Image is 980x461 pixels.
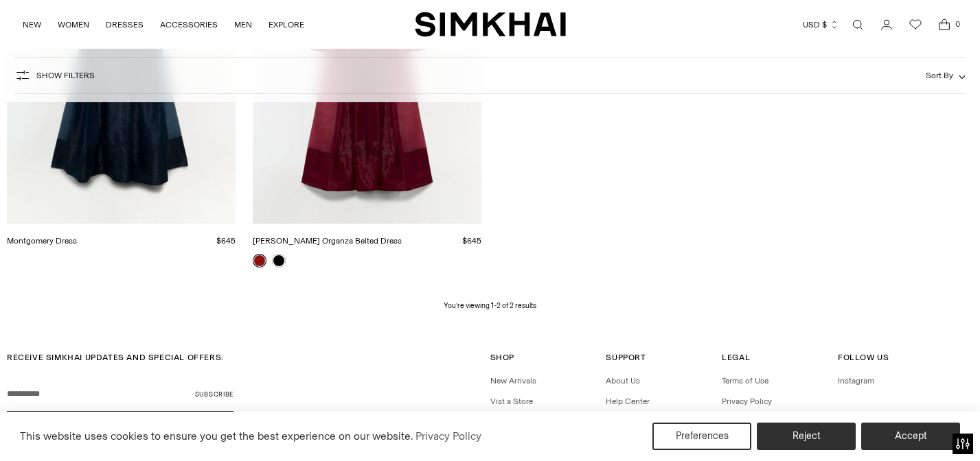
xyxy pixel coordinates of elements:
[415,11,566,38] a: SIMKHAI
[902,11,929,38] a: Wishlist
[11,409,138,450] iframe: Sign Up via Text for Offers
[7,353,224,362] span: RECEIVE SIMKHAI UPDATES AND SPECIAL OFFERS:
[861,423,960,450] button: Accept
[195,377,233,412] button: Subscribe
[14,64,95,86] button: Show Filters
[722,376,768,386] a: Terms of Use
[838,376,874,386] a: Instagram
[926,68,966,83] button: Sort By
[23,10,41,40] a: NEW
[652,423,751,450] button: Preferences
[413,426,483,447] a: Privacy Policy (opens in a new tab)
[253,236,402,246] a: [PERSON_NAME] Organza Belted Dress
[269,10,304,40] a: EXPLORE
[757,423,856,450] button: Reject
[926,71,953,80] span: Sort By
[444,300,536,311] p: You’re viewing 1-2 of 2 results
[951,18,964,30] span: 0
[490,376,536,386] a: New Arrivals
[20,429,413,442] span: This website uses cookies to ensure you get the best experience on our website.
[803,10,839,40] button: USD $
[234,10,252,40] a: MEN
[160,10,218,40] a: ACCESSORIES
[58,10,89,40] a: WOMEN
[722,397,772,406] a: Privacy Policy
[931,11,958,38] a: Open cart modal
[36,71,95,80] span: Show Filters
[838,353,889,362] span: Follow Us
[106,10,144,40] a: DRESSES
[606,397,650,406] a: Help Center
[844,11,871,38] a: Open search modal
[722,353,750,362] span: Legal
[606,376,640,386] a: About Us
[606,353,646,362] span: Support
[7,236,77,246] a: Montgomery Dress
[490,397,533,406] a: Vist a Store
[490,353,514,362] span: Shop
[873,11,900,38] a: Go to the account page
